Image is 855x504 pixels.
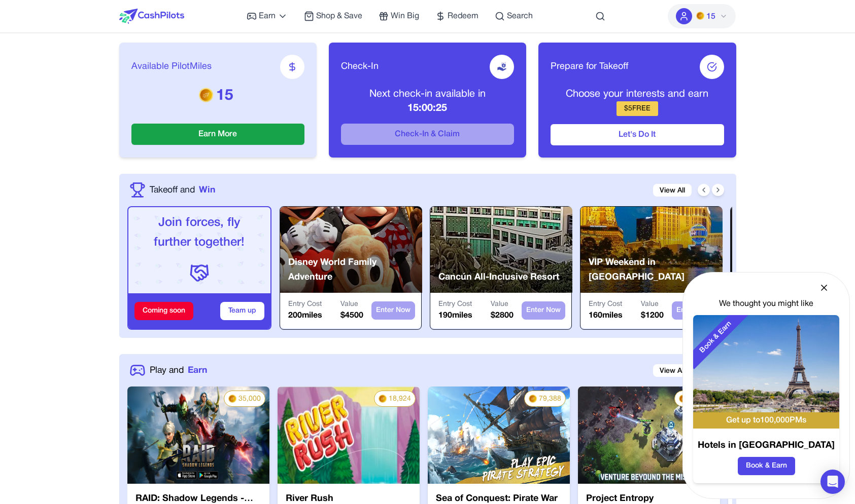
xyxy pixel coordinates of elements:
[551,60,628,74] span: Prepare for Takeoff
[127,386,269,484] img: nRLw6yM7nDBu.webp
[653,184,692,197] a: View All
[497,62,507,72] img: receive-dollar
[199,183,215,197] span: Win
[150,364,207,377] a: Play andEarn
[438,270,559,285] p: Cancún All-Inclusive Resort
[131,60,212,74] span: Available PilotMiles
[220,302,264,320] button: Team up
[259,10,276,22] span: Earn
[316,10,362,22] span: Shop & Save
[340,309,363,322] p: $ 4500
[578,386,720,484] img: 1e684bf2-8f9d-4108-9317-d9ed0cf0d127.webp
[495,10,533,22] a: Search
[491,309,514,322] p: $ 2800
[529,395,537,403] img: PMs
[288,309,322,322] p: 200 miles
[340,299,363,309] p: Value
[641,309,664,322] p: $ 1200
[551,87,724,101] p: Choose your interests and earn
[150,183,195,197] span: Takeoff and
[188,364,207,377] span: Earn
[539,394,561,404] span: 79,388
[684,305,748,369] div: Book & Earn
[341,101,514,115] p: 15:00:25
[551,124,724,145] button: Let's Do It
[589,299,623,309] p: Entry Cost
[278,386,420,484] img: cd3c5e61-d88c-4c75-8e93-19b3db76cddd.webp
[679,395,687,403] img: PMs
[228,395,236,403] img: PMs
[379,10,419,22] a: Win Big
[428,386,570,484] img: 75fe42d1-c1a6-4a8c-8630-7b3dc285bdf3.jpg
[438,299,472,309] p: Entry Cost
[150,364,184,377] span: Play and
[522,301,565,320] button: Enter Now
[438,309,472,322] p: 190 miles
[288,299,322,309] p: Entry Cost
[371,301,415,320] button: Enter Now
[693,298,839,310] div: We thought you might like
[341,60,379,74] span: Check-In
[119,9,184,24] img: CashPilots Logo
[706,11,715,23] span: 15
[131,124,304,145] button: Earn More
[341,87,514,101] p: Next check-in available in
[653,364,692,377] a: View All
[448,10,478,22] span: Redeem
[341,124,514,145] button: Check-In & Claim
[491,299,514,309] p: Value
[589,255,723,285] p: VIP Weekend in [GEOGRAPHIC_DATA]
[134,302,193,320] div: Coming soon
[238,394,261,404] span: 35,000
[391,10,419,22] span: Win Big
[389,394,411,404] span: 18,924
[693,412,839,429] div: Get up to 100,000 PMs
[820,470,845,494] div: Open Intercom Messenger
[696,12,704,20] img: PMs
[288,255,422,285] p: Disney World Family Adventure
[304,10,362,22] a: Shop & Save
[672,301,715,320] button: Enter Now
[247,10,288,22] a: Earn
[507,10,533,22] span: Search
[435,10,478,22] a: Redeem
[136,213,262,253] p: Join forces, fly further together!
[589,309,623,322] p: 160 miles
[379,395,387,403] img: PMs
[668,4,736,28] button: PMs15
[693,439,839,453] h3: Hotels in [GEOGRAPHIC_DATA]
[617,101,658,116] div: $ 5 FREE
[641,299,664,309] p: Value
[738,457,795,475] button: Book & Earn
[131,87,304,105] p: 15
[199,88,213,102] img: PMs
[150,183,215,197] a: Takeoff andWin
